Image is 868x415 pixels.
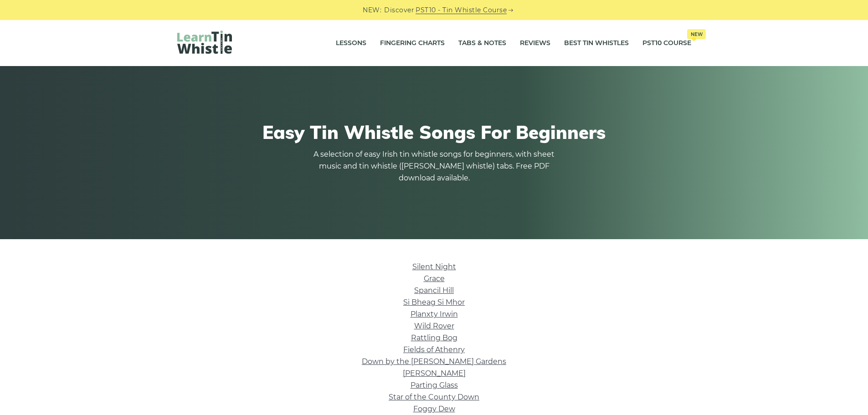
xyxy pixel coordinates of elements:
[414,322,454,330] a: Wild Rover
[403,369,466,378] a: [PERSON_NAME]
[413,405,455,413] a: Foggy Dew
[336,32,366,55] a: Lessons
[411,333,457,342] a: Rattling Bog
[177,121,691,143] h1: Easy Tin Whistle Songs For Beginners
[403,345,465,354] a: Fields of Athenry
[424,274,445,283] a: Grace
[380,32,445,55] a: Fingering Charts
[642,32,691,55] a: PST10 CourseNew
[389,393,479,401] a: Star of the County Down
[411,381,458,389] a: Parting Glass
[564,32,629,55] a: Best Tin Whistles
[362,357,506,366] a: Down by the [PERSON_NAME] Gardens
[520,32,550,55] a: Reviews
[412,262,456,271] a: Silent Night
[687,29,706,39] span: New
[458,32,506,55] a: Tabs & Notes
[411,310,458,318] a: Planxty Irwin
[177,31,232,54] img: LearnTinWhistle.com
[311,149,557,184] p: A selection of easy Irish tin whistle songs for beginners, with sheet music and tin whistle ([PER...
[403,298,465,307] a: Si­ Bheag Si­ Mhor
[414,286,454,295] a: Spancil Hill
